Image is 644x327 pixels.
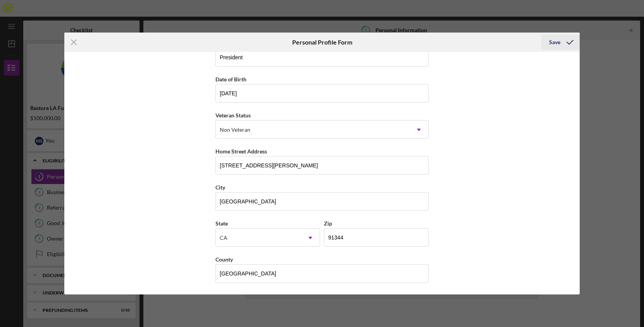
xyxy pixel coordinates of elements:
div: CA [220,235,227,241]
label: City [215,184,225,191]
label: Home Street Address [215,148,267,155]
label: Date of Birth [215,76,246,83]
div: Non Veteran [220,127,250,133]
label: Zip [324,220,332,227]
button: Save [541,34,580,50]
div: Save [549,34,560,50]
label: County [215,256,233,263]
h6: Personal Profile Form [292,39,352,46]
